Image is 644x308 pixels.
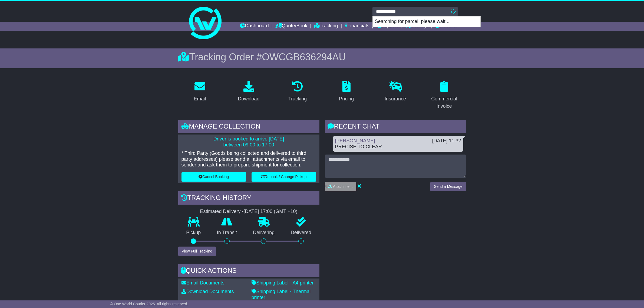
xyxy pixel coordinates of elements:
[335,79,357,104] a: Pricing
[181,280,224,286] a: Email Documents
[252,172,316,182] button: Rebook / Change Pickup
[426,95,463,110] div: Commercial Invoice
[178,209,319,215] div: Estimated Delivery -
[209,230,245,236] p: In Transit
[178,247,216,256] button: View Full Tracking
[178,120,319,135] div: Manage collection
[345,22,369,31] a: Financials
[190,79,209,104] a: Email
[181,150,316,168] p: * Third Party (Goods being collected and delivered to third party addresses) please send all atta...
[181,136,316,148] p: Driver is booked to arrive [DATE] between 09:00 to 17:00
[194,95,206,103] div: Email
[432,138,461,144] div: [DATE] 11:32
[244,209,298,215] div: [DATE] 17:00 (GMT +10)
[373,17,480,27] p: Searching for parcel, please wait...
[110,302,188,306] span: © One World Courier 2025. All rights reserved.
[275,22,307,31] a: Quote/Book
[285,79,310,104] a: Tracking
[262,51,346,63] span: OWCGB636294AU
[335,144,461,150] div: PRECISE TO CLEAR
[245,230,283,236] p: Delivering
[283,230,319,236] p: Delivered
[178,264,319,279] div: Quick Actions
[181,289,234,294] a: Download Documents
[325,120,466,135] div: RECENT CHAT
[178,191,319,206] div: Tracking history
[385,95,406,103] div: Insurance
[381,79,409,104] a: Insurance
[314,22,338,31] a: Tracking
[238,95,259,103] div: Download
[422,79,466,112] a: Commercial Invoice
[335,138,375,143] a: [PERSON_NAME]
[339,95,354,103] div: Pricing
[430,182,466,191] button: Send a Message
[178,51,466,63] div: Tracking Order #
[252,280,314,286] a: Shipping Label - A4 printer
[288,95,307,103] div: Tracking
[181,172,246,182] button: Cancel Booking
[234,79,263,104] a: Download
[252,289,311,300] a: Shipping Label - Thermal printer
[178,230,209,236] p: Pickup
[240,22,269,31] a: Dashboard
